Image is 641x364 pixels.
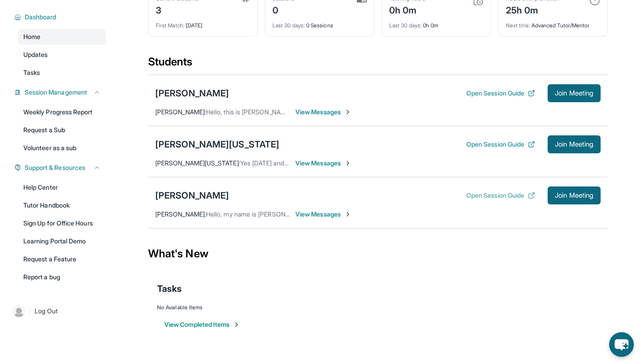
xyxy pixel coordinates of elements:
button: Open Session Guide [466,140,535,149]
button: Support & Resources [21,163,101,172]
div: Advanced Tutor/Mentor [506,17,600,29]
span: Support & Resources [25,163,85,172]
div: [PERSON_NAME] [155,87,229,100]
a: Learning Portal Demo [18,233,106,249]
a: Weekly Progress Report [18,104,106,120]
img: Chevron-Right [344,160,351,167]
span: Last 30 days : [389,22,421,29]
span: View Messages [295,210,351,219]
span: First Match : [156,22,184,29]
button: View Completed Items [164,320,240,329]
button: Session Management [21,88,101,97]
span: View Messages [295,108,351,117]
span: View Messages [295,159,351,168]
a: Report a bug [18,269,106,285]
span: Last 30 days : [272,22,305,29]
a: Updates [18,47,106,63]
div: [DATE] [156,17,250,29]
button: Join Meeting [548,84,601,102]
a: Home [18,29,106,45]
div: 0h 0m [389,2,425,17]
span: Join Meeting [555,91,593,96]
div: [PERSON_NAME][US_STATE] [155,138,279,151]
div: 3 [156,2,198,17]
span: Session Management [25,88,87,97]
span: | [29,306,31,316]
span: Join Meeting [555,193,593,198]
span: Tasks [157,282,182,295]
div: 0 [272,2,295,17]
div: Students [148,55,608,74]
span: Tasks [23,68,40,77]
div: No Available Items [157,304,599,311]
a: Request a Feature [18,251,106,267]
span: Dashboard [25,13,57,22]
div: What's New [148,234,608,273]
button: Join Meeting [548,135,601,153]
a: Sign Up for Office Hours [18,215,106,231]
img: Chevron-Right [344,108,351,116]
a: Tutor Handbook [18,197,106,213]
span: [PERSON_NAME] : [155,108,206,116]
a: Request a Sub [18,122,106,138]
span: [PERSON_NAME][US_STATE] : [155,159,240,167]
a: Tasks [18,65,106,81]
a: Volunteer as a sub [18,140,106,156]
img: Chevron-Right [344,211,351,218]
span: Join Meeting [555,142,593,147]
span: Log Out [35,307,58,316]
div: 0 Sessions [272,17,367,29]
span: Home [23,32,40,41]
span: [PERSON_NAME] : [155,210,206,218]
a: |Log Out [9,301,106,321]
button: Join Meeting [548,186,601,204]
button: Open Session Guide [466,89,535,98]
button: Dashboard [21,13,101,22]
button: chat-button [609,332,634,357]
a: Help Center [18,179,106,195]
button: Open Session Guide [466,191,535,200]
span: Yes [DATE] and [DATE] work for us. [240,159,341,167]
div: 0h 0m [389,17,483,29]
span: Next title : [506,22,530,29]
span: Hello, my name is [PERSON_NAME] and I am [PERSON_NAME]'s mom. We gladly accept [DATE] and [DATE],... [206,210,578,218]
img: user-img [13,305,25,317]
span: Updates [23,50,48,59]
div: [PERSON_NAME] [155,189,229,202]
div: 25h 0m [506,2,560,17]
